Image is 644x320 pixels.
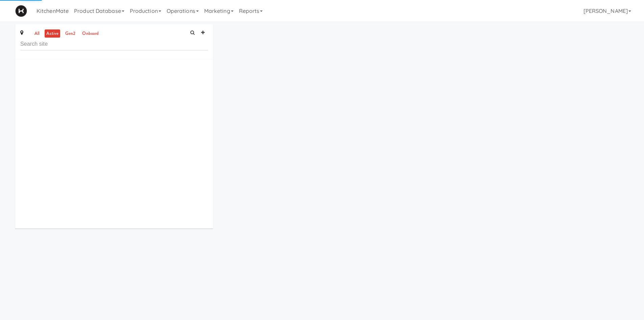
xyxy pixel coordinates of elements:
[80,29,100,38] a: onboard
[20,38,208,50] input: Search site
[64,29,77,38] a: gen2
[15,5,27,17] img: Micromart
[45,29,60,38] a: active
[33,29,41,38] a: all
